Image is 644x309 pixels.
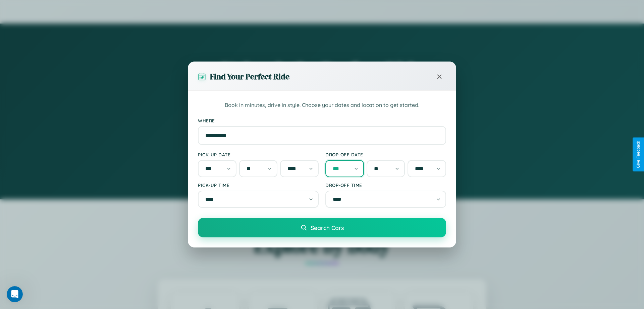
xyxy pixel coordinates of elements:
[311,224,344,231] span: Search Cars
[198,118,446,123] label: Where
[198,218,446,237] button: Search Cars
[198,182,319,188] label: Pick-up Time
[210,71,289,82] h3: Find Your Perfect Ride
[198,152,319,157] label: Pick-up Date
[325,152,446,157] label: Drop-off Date
[325,182,446,188] label: Drop-off Time
[198,101,446,110] p: Book in minutes, drive in style. Choose your dates and location to get started.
